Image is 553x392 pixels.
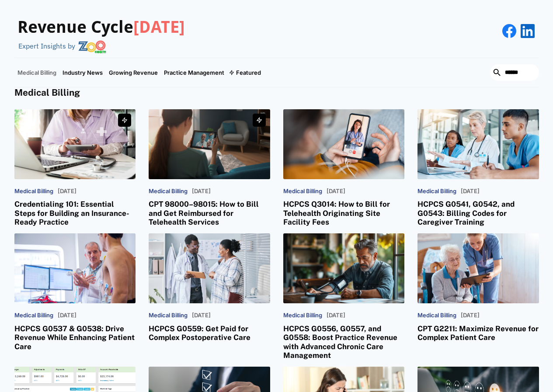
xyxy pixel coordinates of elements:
div: Expert Insights by [18,42,75,50]
p: Medical Billing [149,312,188,319]
h3: CPT 98000–98015: How to Bill and Get Reimbursed for Telehealth Services [149,200,270,226]
p: [DATE] [327,312,345,319]
p: [DATE] [192,188,211,195]
div: Featured [227,58,264,87]
p: Medical Billing [283,312,322,319]
p: Medical Billing [283,188,322,195]
h3: HCPCS G0541, G0542, and G0543: Billing Codes for Caregiver Training [417,200,539,226]
h4: Medical Billing [14,87,539,98]
p: [DATE] [327,188,345,195]
a: Medical Billing[DATE]CPT G2211: Maximize Revenue for Complex Patient Care [417,233,539,342]
p: Medical Billing [417,188,456,195]
a: Medical Billing[DATE]HCPCS G0556, G0557, and G0558: Boost Practice Revenue with Advanced Chronic ... [283,233,405,360]
h3: HCPCS G0537 & G0538: Drive Revenue While Enhancing Patient Care [14,324,136,351]
h3: CPT G2211: Maximize Revenue for Complex Patient Care [417,324,539,342]
a: Medical Billing[DATE]HCPCS G0537 & G0538: Drive Revenue While Enhancing Patient Care [14,233,136,351]
p: Medical Billing [417,312,456,319]
h3: Credentialing 101: Essential Steps for Building an Insurance-Ready Practice [14,200,136,226]
p: [DATE] [58,188,77,195]
a: Medical Billing[DATE]HCPCS G0541, G0542, and G0543: Billing Codes for Caregiver Training [417,109,539,227]
p: Medical Billing [149,188,188,195]
a: Revenue Cycle[DATE]Expert Insights by [14,9,185,53]
p: Medical Billing [14,188,53,195]
p: [DATE] [461,188,480,195]
h3: HCPCS G0556, G0557, and G0558: Boost Practice Revenue with Advanced Chronic Care Management [283,324,405,360]
a: Medical Billing[DATE]HCPCS G0559: Get Paid for Complex Postoperative Care [149,233,270,342]
h3: Revenue Cycle [17,17,185,38]
span: [DATE] [133,17,185,37]
div: Featured [236,69,261,76]
h3: HCPCS Q3014: How to Bill for Telehealth Originating Site Facility Fees [283,200,405,226]
a: Medical Billing[DATE]Credentialing 101: Essential Steps for Building an Insurance-Ready Practice [14,109,136,227]
a: Practice Management [161,58,227,87]
a: Growing Revenue [106,58,161,87]
p: [DATE] [461,312,480,319]
a: Medical Billing [14,58,59,87]
p: Medical Billing [14,312,53,319]
a: Industry News [59,58,106,87]
h3: HCPCS G0559: Get Paid for Complex Postoperative Care [149,324,270,342]
p: [DATE] [58,312,77,319]
a: Medical Billing[DATE]HCPCS Q3014: How to Bill for Telehealth Originating Site Facility Fees [283,109,405,227]
p: [DATE] [192,312,211,319]
a: Medical Billing[DATE]CPT 98000–98015: How to Bill and Get Reimbursed for Telehealth Services [149,109,270,227]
